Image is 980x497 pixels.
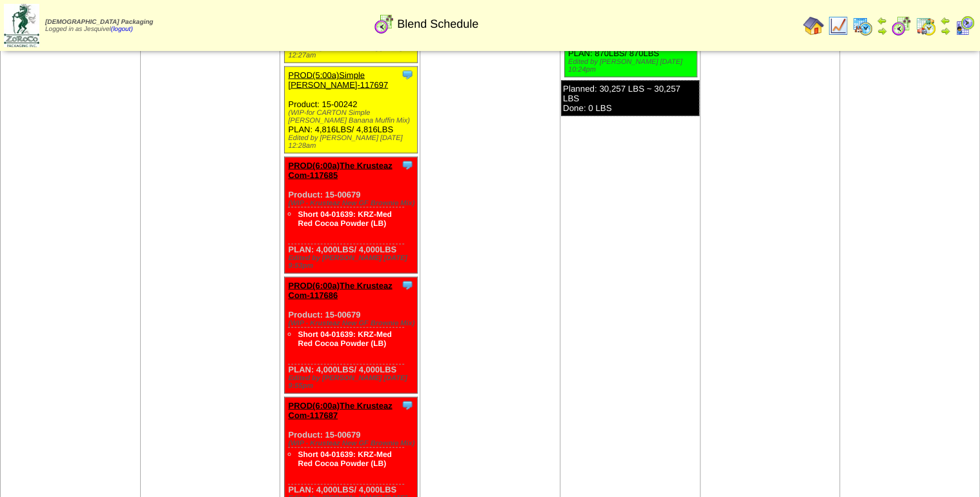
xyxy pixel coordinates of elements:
[45,19,153,33] span: Logged in as Jesquivel
[288,374,416,389] div: Edited by [PERSON_NAME] [DATE] 9:55pm
[111,26,133,33] a: (logout)
[288,400,392,420] a: PROD(6:00a)The Krusteaz Com-117687
[828,15,848,36] img: line_graph.gif
[298,449,391,467] a: Short 04-01639: KRZ-Med Red Cocoa Powder (LB)
[877,26,887,36] img: arrowright.gif
[45,19,153,26] span: [DEMOGRAPHIC_DATA] Packaging
[940,15,950,26] img: arrowleft.gif
[940,26,950,36] img: arrowright.gif
[891,15,912,36] img: calendarblend.gif
[803,15,824,36] img: home.gif
[374,14,394,34] img: calendarblend.gif
[288,134,416,149] div: Edited by [PERSON_NAME] [DATE] 12:28am
[915,15,936,36] img: calendarinout.gif
[285,157,417,273] div: Product: 15-00679 PLAN: 4,000LBS / 4,000LBS
[298,329,391,347] a: Short 04-01639: KRZ-Med Red Cocoa Powder (LB)
[288,108,416,124] div: (WIP-for CARTON Simple [PERSON_NAME] Banana Muffin Mix)
[954,15,975,36] img: calendarcustomer.gif
[285,66,417,153] div: Product: 15-00242 PLAN: 4,816LBS / 4,816LBS
[288,70,388,89] a: PROD(5:00a)Simple [PERSON_NAME]-117697
[568,57,697,73] div: Edited by [PERSON_NAME] [DATE] 10:24pm
[561,80,699,116] div: Planned: 30,257 LBS ~ 30,257 LBS Done: 0 LBS
[397,17,478,31] span: Blend Schedule
[288,319,416,327] div: (WIP - Krusteaz New GF Brownie Mix)
[298,209,391,227] a: Short 04-01639: KRZ-Med Red Cocoa Powder (LB)
[401,278,414,291] img: Tooltip
[288,439,416,447] div: (WIP - Krusteaz New GF Brownie Mix)
[288,160,392,179] a: PROD(6:00a)The Krusteaz Com-117685
[401,158,414,171] img: Tooltip
[877,15,887,26] img: arrowleft.gif
[401,68,414,81] img: Tooltip
[288,254,416,269] div: Edited by [PERSON_NAME] [DATE] 9:53pm
[852,15,873,36] img: calendarprod.gif
[288,199,416,207] div: (WIP - Krusteaz New GF Brownie Mix)
[285,277,417,393] div: Product: 15-00679 PLAN: 4,000LBS / 4,000LBS
[401,398,414,411] img: Tooltip
[4,4,39,47] img: zoroco-logo-small.webp
[288,280,392,299] a: PROD(6:00a)The Krusteaz Com-117686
